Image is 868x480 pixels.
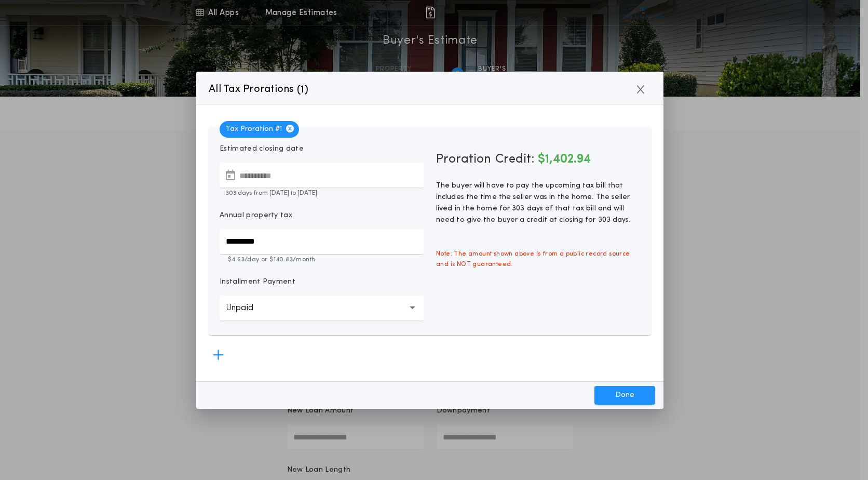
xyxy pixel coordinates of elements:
[430,243,646,276] span: Note: The amount shown above is from a public record source and is NOT guaranteed.
[594,386,655,405] button: Done
[220,296,424,321] button: Unpaid
[538,153,591,166] span: $1,402.94
[226,302,270,314] p: Unpaid
[301,85,304,95] span: 1
[220,144,424,154] p: Estimated closing date
[436,182,631,224] span: The buyer will have to pay the upcoming tax bill that includes the time the seller was in the hom...
[436,151,491,168] span: Proration
[220,229,424,254] input: Annual property tax
[220,121,299,138] span: Tax Proration # 1
[209,81,309,98] p: All Tax Prorations ( )
[220,255,424,264] p: $4.63 /day or $140.83 /month
[220,210,292,221] p: Annual property tax
[220,277,295,287] p: Installment Payment
[495,153,535,166] span: Credit:
[220,189,424,198] p: 303 days from [DATE] to [DATE]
